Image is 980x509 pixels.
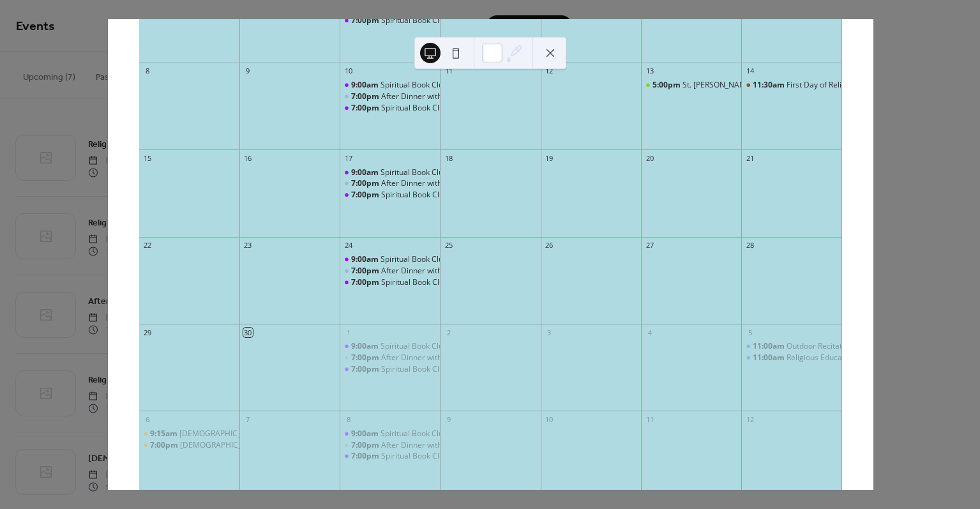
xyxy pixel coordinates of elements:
[381,429,448,439] div: Spiritual Book Club
[340,167,440,178] div: Spiritual Book Club
[351,103,381,114] span: 7:00pm
[645,414,654,424] div: 11
[381,103,448,114] div: Spiritual Book Club
[645,241,654,250] div: 27
[381,178,504,189] div: After Dinner with [PERSON_NAME]
[745,414,755,424] div: 12
[545,328,554,337] div: 3
[787,80,969,91] div: First Day of Religious Education for 5th to 7th grade
[444,241,453,250] div: 25
[179,429,285,439] div: [DEMOGRAPHIC_DATA] Study
[381,190,448,201] div: Spiritual Book Club
[340,178,440,189] div: After Dinner with Jesus
[351,440,381,451] span: 7:00pm
[545,153,554,163] div: 19
[641,80,741,91] div: St. Raphael Picnic
[381,341,448,352] div: Spiritual Book Club
[381,91,504,102] div: After Dinner with [PERSON_NAME]
[351,364,381,375] span: 7:00pm
[741,341,841,352] div: Outdoor Recitation of the Rosary -All are Welcome
[351,429,381,439] span: 9:00am
[243,241,253,250] div: 23
[340,341,440,352] div: Spiritual Book Club
[444,153,453,163] div: 18
[351,341,381,352] span: 9:00am
[340,103,440,114] div: Spiritual Book Club
[381,80,448,91] div: Spiritual Book Club
[351,190,381,201] span: 7:00pm
[351,178,381,189] span: 7:00pm
[340,440,440,451] div: After Dinner with Jesus
[745,66,755,76] div: 14
[381,167,448,178] div: Spiritual Book Club
[381,353,504,363] div: After Dinner with [PERSON_NAME]
[545,414,554,424] div: 10
[340,277,440,288] div: Spiritual Book Club
[351,353,381,363] span: 7:00pm
[243,328,253,337] div: 30
[787,341,964,352] div: Outdoor Recitation of the Rosary -All are Welcome
[745,328,755,337] div: 5
[343,414,353,424] div: 8
[143,153,153,163] div: 15
[340,353,440,363] div: After Dinner with Jesus
[351,91,381,102] span: 7:00pm
[745,241,755,250] div: 28
[444,66,453,76] div: 11
[340,190,440,201] div: Spiritual Book Club
[787,353,877,363] div: Religious Education Class
[652,80,682,91] span: 5:00pm
[150,440,180,451] span: 7:00pm
[753,341,787,352] span: 11:00am
[340,80,440,91] div: Spiritual Book Club
[753,353,787,363] span: 11:00am
[381,451,448,462] div: Spiritual Book Club
[351,167,381,178] span: 9:00am
[381,254,448,265] div: Spiritual Book Club
[340,429,440,439] div: Spiritual Book Club
[139,440,239,451] div: Bible Study
[645,66,654,76] div: 13
[139,429,239,439] div: Bible Study
[381,277,448,288] div: Spiritual Book Club
[351,266,381,277] span: 7:00pm
[351,15,381,26] span: 7:00pm
[143,328,153,337] div: 29
[351,80,381,91] span: 9:00am
[243,414,253,424] div: 7
[180,440,286,451] div: [DEMOGRAPHIC_DATA] Study
[343,153,353,163] div: 17
[741,80,841,91] div: First Day of Religious Education for 5th to 7th grade
[381,364,448,375] div: Spiritual Book Club
[381,15,448,26] div: Spiritual Book Club
[545,66,554,76] div: 12
[340,15,440,26] div: Spiritual Book Club
[340,91,440,102] div: After Dinner with Jesus
[351,254,381,265] span: 9:00am
[340,451,440,462] div: Spiritual Book Club
[343,66,353,76] div: 10
[682,80,753,91] div: St. [PERSON_NAME]
[343,328,353,337] div: 1
[143,66,153,76] div: 8
[381,266,504,277] div: After Dinner with [PERSON_NAME]
[351,277,381,288] span: 7:00pm
[381,440,504,451] div: After Dinner with [PERSON_NAME]
[143,241,153,250] div: 22
[645,328,654,337] div: 4
[645,153,654,163] div: 20
[351,451,381,462] span: 7:00pm
[545,241,554,250] div: 26
[343,241,353,250] div: 24
[741,353,841,363] div: Religious Education Class
[340,254,440,265] div: Spiritual Book Club
[745,153,755,163] div: 21
[340,266,440,277] div: After Dinner with Jesus
[243,66,253,76] div: 9
[143,414,153,424] div: 6
[243,153,253,163] div: 16
[150,429,179,439] span: 9:15am
[444,328,453,337] div: 2
[444,414,453,424] div: 9
[340,364,440,375] div: Spiritual Book Club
